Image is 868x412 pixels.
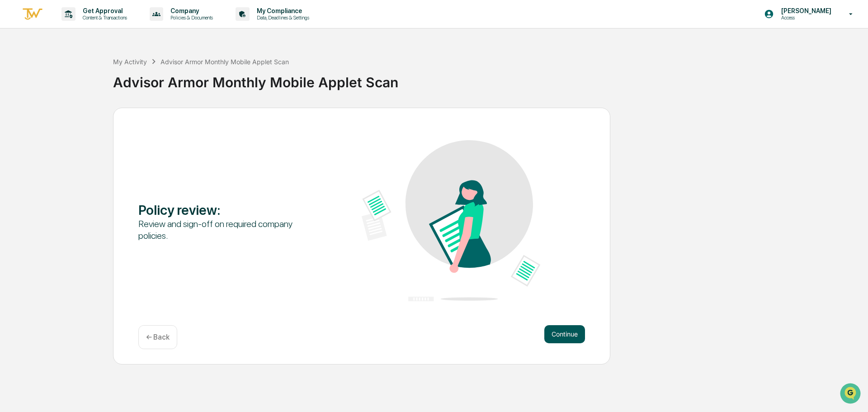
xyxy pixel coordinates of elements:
p: How can we help? [9,19,165,33]
button: Start new chat [154,72,165,83]
div: 🔎 [9,132,16,139]
div: Start new chat [31,69,148,78]
p: Company [163,7,217,14]
p: My Compliance [250,7,314,14]
p: Get Approval [75,7,132,14]
div: Policy review : [138,202,317,218]
img: Policy review [362,140,540,301]
span: Pylon [90,153,109,160]
p: Content & Transactions [75,14,132,21]
img: 1746055101610-c473b297-6a78-478c-a979-82029cc54cd1 [9,69,25,85]
a: 🔎Data Lookup [5,128,61,144]
span: Attestations [75,114,112,123]
div: 🗄️ [66,115,73,122]
a: 🖐️Preclearance [5,110,62,127]
a: Powered byPylon [64,153,109,160]
div: Review and sign-off on required company policies. [138,218,317,242]
a: 🗄️Attestations [62,110,116,127]
img: logo [22,7,43,22]
p: Data, Deadlines & Settings [250,14,314,21]
div: Advisor Armor Monthly Mobile Applet Scan [160,58,289,66]
p: Access [774,14,836,21]
div: My Activity [113,58,147,66]
iframe: Open customer support [839,382,863,407]
p: ← Back [146,333,170,341]
span: Data Lookup [18,131,57,140]
p: [PERSON_NAME] [774,7,836,14]
button: Continue [544,325,585,343]
p: Policies & Documents [163,14,217,21]
div: Advisor Armor Monthly Mobile Applet Scan [113,67,863,90]
div: We're available if you need us! [31,78,114,85]
span: Preclearance [18,114,58,123]
div: 🖐️ [9,115,16,122]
